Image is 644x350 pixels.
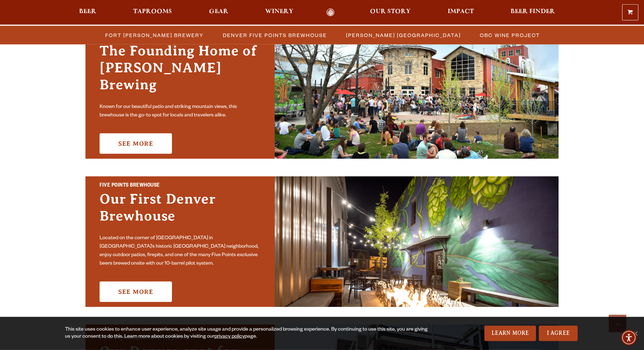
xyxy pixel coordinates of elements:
[100,42,261,100] h3: The Founding Home of [PERSON_NAME] Brewing
[79,9,96,14] span: Beer
[74,8,101,17] a: Beer
[133,9,172,14] span: Taprooms
[511,9,555,14] span: Beer Finder
[609,315,626,332] a: Scroll to top
[100,234,261,268] p: Located on the corner of [GEOGRAPHIC_DATA] in [GEOGRAPHIC_DATA]’s historic [GEOGRAPHIC_DATA] neig...
[100,191,261,231] h3: Our First Denver Brewhouse
[129,8,177,17] a: Taprooms
[101,30,207,40] a: Fort [PERSON_NAME] Brewery
[265,9,293,14] span: Winery
[342,30,464,40] a: [PERSON_NAME] [GEOGRAPHIC_DATA]
[219,30,330,40] a: Denver Five Points Brewhouse
[214,334,245,340] a: privacy policy
[621,330,637,345] div: Accessibility Menu
[506,8,560,17] a: Beer Finder
[448,9,474,14] span: Impact
[261,8,298,17] a: Winery
[223,30,327,40] span: Denver Five Points Brewhouse
[204,8,233,17] a: Gear
[539,326,578,341] a: I Agree
[476,30,543,40] a: OBC Wine Project
[100,103,261,120] p: Known for our beautiful patio and striking mountain views, this brewhouse is the go-to spot for l...
[100,282,172,302] a: See More
[209,9,228,14] span: Gear
[275,176,559,307] img: Promo Card Aria Label'
[443,8,478,17] a: Impact
[100,181,261,191] h2: Five Points Brewhouse
[346,30,461,40] span: [PERSON_NAME] [GEOGRAPHIC_DATA]
[370,9,411,14] span: Our Story
[365,8,415,17] a: Our Story
[105,30,204,40] span: Fort [PERSON_NAME] Brewery
[100,133,172,154] a: See More
[65,326,430,340] div: This site uses cookies to enhance user experience, analyze site usage and provide a personalized ...
[317,8,344,17] a: Odell Home
[484,326,536,341] a: Learn More
[480,30,540,40] span: OBC Wine Project
[275,28,559,159] img: Fort Collins Brewery & Taproom'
